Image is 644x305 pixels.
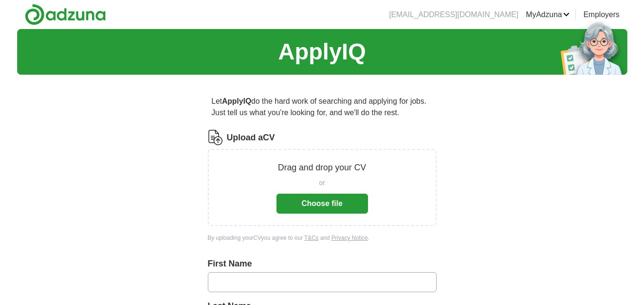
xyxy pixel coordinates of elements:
[208,130,223,145] img: CV Icon
[25,4,106,25] img: Adzuna logo
[208,92,437,122] p: Let do the hard work of searching and applying for jobs. Just tell us what you're looking for, an...
[208,234,437,242] div: By uploading your CV you agree to our and .
[276,194,368,214] button: Choose file
[222,97,251,105] strong: ApplyIQ
[331,235,368,241] a: Privacy Notice
[278,161,366,174] p: Drag and drop your CV
[278,35,366,69] h1: ApplyIQ
[583,9,620,20] a: Employers
[319,178,325,188] span: or
[208,257,437,270] label: First Name
[526,9,570,20] a: MyAdzuna
[389,9,518,20] li: [EMAIL_ADDRESS][DOMAIN_NAME]
[304,235,318,241] a: T&Cs
[227,131,275,144] label: Upload a CV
